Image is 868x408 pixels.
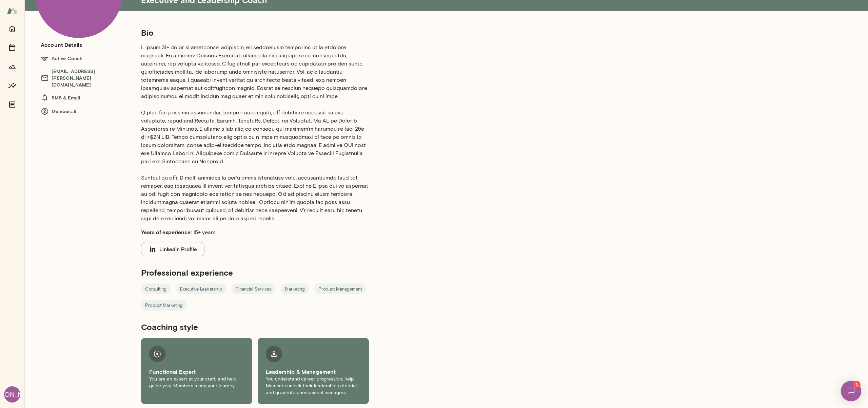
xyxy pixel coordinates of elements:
span: Consulting [141,286,171,293]
h5: Professional experience [141,267,369,278]
p: You are an expert at your craft, and help guide your Members along your journey. [149,376,244,389]
button: LinkedIn Profile [141,242,204,256]
h5: Coaching style [141,321,369,332]
h6: Functional Expert [149,368,244,376]
span: Marketing [281,286,309,293]
h6: SMS & Email [41,94,127,102]
button: Sessions [5,41,19,54]
img: Mento [7,4,18,17]
span: Financial Services [232,286,275,293]
h6: Members: 8 [41,107,127,115]
p: 15+ years [141,228,369,237]
h6: Account Details [41,41,82,49]
button: Documents [5,98,19,111]
b: Years of experience: [141,229,192,235]
span: Product Marketing [141,302,187,309]
div: [PERSON_NAME] [4,386,20,403]
h6: Leadership & Management [266,368,361,376]
span: Executive Leadership [176,286,226,293]
button: Home [5,22,19,35]
h6: Active Coach [41,54,127,62]
p: L ipsum 31+ dolor si ametconse, adipiscin, eli seddoeiusm temporinc ut la etdolore magnaali. En a... [141,43,369,223]
span: Product Management [314,286,366,293]
h6: [EMAIL_ADDRESS][PERSON_NAME][DOMAIN_NAME] [41,68,127,88]
p: You understand career progression, help Members unlock their leadership potential, and grow into ... [266,376,361,396]
button: Growth Plan [5,60,19,73]
button: Insights [5,79,19,92]
h5: Bio [141,27,369,38]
